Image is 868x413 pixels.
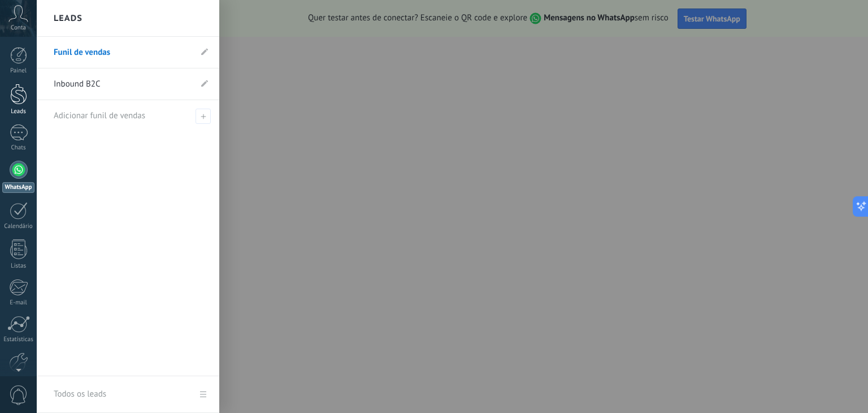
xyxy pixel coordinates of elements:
div: Calendário [2,223,35,230]
span: Adicionar funil de vendas [54,110,145,121]
div: WhatsApp [2,182,34,193]
span: Adicionar funil de vendas [196,109,211,124]
div: Todos os leads [54,378,106,410]
div: E-mail [2,299,35,307]
a: Inbound B2C [54,68,191,100]
div: Chats [2,144,35,152]
h2: Leads [54,1,83,36]
div: Leads [2,108,35,115]
a: Funil de vendas [54,37,191,68]
div: Estatísticas [2,336,35,343]
span: Conta [11,24,26,32]
div: Painel [2,67,35,75]
a: Todos os leads [37,376,219,413]
div: Listas [2,263,35,270]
